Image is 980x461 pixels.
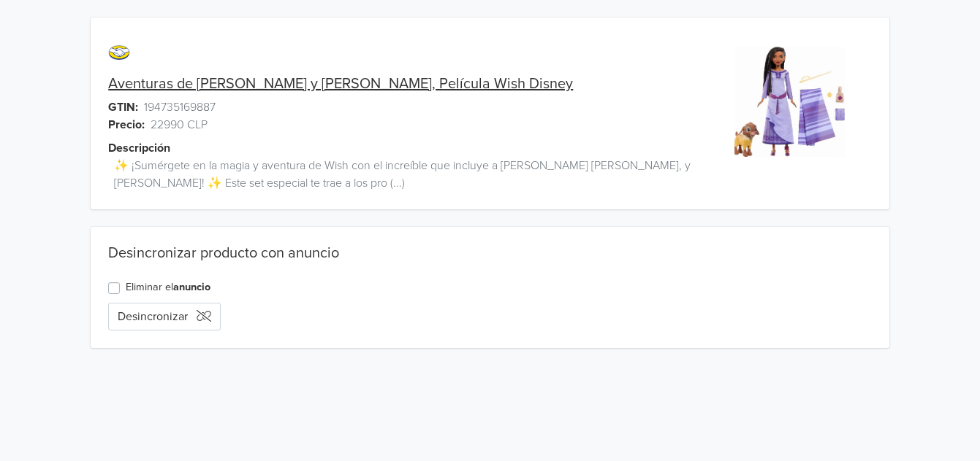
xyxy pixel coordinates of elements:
[734,47,845,157] img: product_image
[108,303,221,330] button: Desincronizar
[114,157,707,192] span: ✨ ¡Sumérgete en la magia y aventura de Wish con el increíble que incluye a [PERSON_NAME] [PERSON_...
[108,98,138,116] span: GTIN:
[144,98,216,116] span: 194735169887
[108,139,170,157] span: Descripción
[108,75,573,93] a: Aventuras de [PERSON_NAME] y [PERSON_NAME], Película Wish Disney
[173,281,210,293] a: anuncio
[108,116,145,133] span: Precio:
[108,244,872,262] div: Desincronizar producto con anuncio
[126,279,210,295] label: Eliminar el
[151,116,208,133] span: 22990 CLP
